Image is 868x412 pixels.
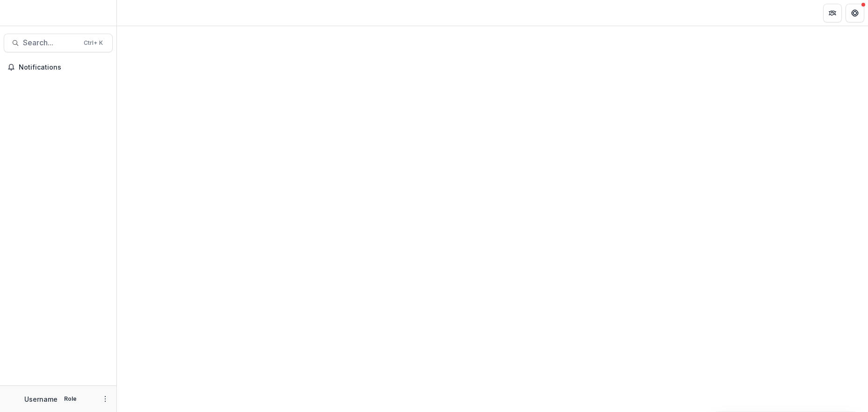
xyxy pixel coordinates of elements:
div: Ctrl + K [82,38,105,48]
button: More [100,393,111,405]
p: Role [61,395,80,403]
button: Search... [4,34,113,52]
p: Username [24,394,58,404]
button: Partners [823,4,842,22]
button: Notifications [4,60,113,75]
span: Notifications [19,64,109,71]
nav: breadcrumb [121,6,160,20]
button: Get Help [846,4,864,22]
span: Search... [23,38,78,47]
